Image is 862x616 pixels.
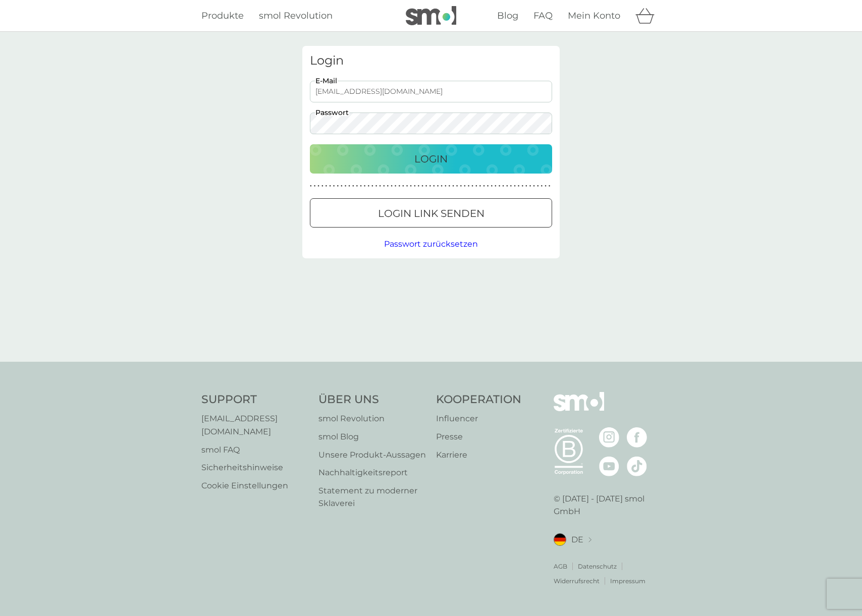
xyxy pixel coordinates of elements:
[533,184,535,189] p: ●
[384,238,478,251] button: Passwort zurücksetzen
[201,461,308,474] a: Sicherheitshinweise
[391,184,393,189] p: ●
[341,184,343,189] p: ●
[464,184,466,189] p: ●
[364,184,366,189] p: ●
[406,184,408,189] p: ●
[491,184,493,189] p: ●
[554,392,604,426] img: smol
[318,484,426,510] a: Statement zu moderner Sklaverei
[329,184,331,189] p: ●
[201,443,308,457] a: smol FAQ
[554,533,566,546] img: DE flag
[406,6,456,25] img: smol
[588,537,591,543] img: Standort auswählen
[356,184,358,189] p: ●
[433,184,435,189] p: ●
[533,10,553,21] span: FAQ
[310,144,552,174] button: Login
[445,184,447,189] p: ●
[429,184,431,189] p: ●
[456,184,458,189] p: ●
[201,10,244,21] span: Produkte
[310,184,312,189] p: ●
[402,184,404,189] p: ●
[318,449,426,462] a: Unsere Produkt‑Aussagen
[437,184,439,189] p: ●
[318,412,426,425] a: smol Revolution
[497,10,518,21] span: Blog
[514,184,516,189] p: ●
[421,184,423,189] p: ●
[487,184,489,189] p: ●
[414,184,416,189] p: ●
[348,184,350,189] p: ●
[460,184,462,189] p: ●
[506,184,508,189] p: ●
[384,239,478,249] span: Passwort zurücksetzen
[337,184,339,189] p: ●
[333,184,335,189] p: ●
[259,9,333,23] a: smol Revolution
[578,562,617,571] a: Datenschutz
[398,184,400,189] p: ●
[321,184,324,189] p: ●
[635,6,661,26] div: Warenkorb
[627,427,647,447] img: besuche die smol Facebook Seite
[367,184,369,189] p: ●
[510,184,512,189] p: ●
[554,492,661,518] p: © [DATE] - [DATE] smol GmbH
[483,184,485,189] p: ●
[371,184,373,189] p: ●
[475,184,477,189] p: ●
[449,184,451,189] p: ●
[314,184,316,189] p: ●
[436,412,521,425] a: Influencer
[436,392,521,408] h4: Kooperation
[318,466,426,479] a: Nachhaltigkeitsreport
[518,184,520,189] p: ●
[521,184,523,189] p: ●
[568,9,620,23] a: Mein Konto
[326,184,328,189] p: ●
[554,576,600,586] a: Widerrufsrecht
[529,184,531,189] p: ●
[345,184,347,189] p: ●
[468,184,470,189] p: ●
[418,184,420,189] p: ●
[318,430,426,443] a: smol Blog
[383,184,385,189] p: ●
[201,479,308,492] a: Cookie Einstellungen
[387,184,389,189] p: ●
[554,562,567,571] a: AGB
[395,184,397,189] p: ●
[599,456,619,476] img: besuche die smol YouTube Seite
[201,412,308,438] a: [EMAIL_ADDRESS][DOMAIN_NAME]
[310,53,552,68] h3: Login
[436,449,521,462] a: Karriere
[414,151,448,167] p: Login
[317,184,319,189] p: ●
[436,430,521,443] a: Presse
[610,576,645,586] a: Impressum
[318,392,426,408] h4: Über Uns
[471,184,473,189] p: ●
[545,184,547,189] p: ●
[452,184,454,189] p: ●
[499,184,501,189] p: ●
[379,184,381,189] p: ●
[201,9,244,23] a: Produkte
[627,456,647,476] img: besuche die smol TikTok Seite
[201,392,308,408] h4: Support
